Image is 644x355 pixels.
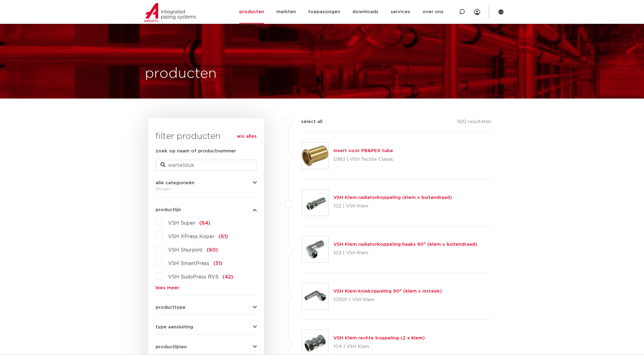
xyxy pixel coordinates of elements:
a: VSH Klem rechte koppeling (2 x klem) [333,336,425,340]
a: VSH Klem kniekoppeling 90° (klem x insteek) [333,289,442,293]
p: 103 | VSH Klem [333,248,477,258]
div: fittingen [156,185,257,192]
h1: producten [145,64,217,84]
p: 102 | VSH Klem [333,201,452,211]
button: productlijnen [156,345,257,349]
button: alle categorieën [156,181,257,185]
span: VSH SmartPress [168,261,209,266]
span: (61) [219,234,228,239]
span: alle categorieën [156,181,194,185]
img: Thumbnail for VSH Klem kniekoppeling 90° (klem x insteek) [302,283,328,309]
a: wis alles [237,133,257,140]
span: producttype [156,305,186,310]
span: type aansluiting [156,325,193,329]
a: Insert voor PB&PEX tube [333,148,393,153]
p: 104 | VSH Klem [333,342,425,352]
a: VSH Klem radiatorkoppeling (klem x buitendraad) [333,195,452,200]
span: VSH Super [168,221,195,226]
img: Thumbnail for VSH Klem radiatorkoppeling haaks 90° (klem x buitendraad) [302,236,328,263]
span: (64) [199,221,210,226]
span: VSH Shurjoint [168,248,203,252]
input: zoeken [156,160,257,171]
h3: filter producten [156,130,257,143]
span: productlijn [156,207,181,212]
div: my IPS [474,5,480,19]
span: (51) [213,261,223,266]
span: productlijnen [156,345,187,349]
a: lees meer [156,286,257,290]
img: Thumbnail for Insert voor PB&PEX tube [302,143,328,169]
span: (42) [223,275,233,279]
p: 0382 | VSH Tectite Classic [333,155,394,164]
button: productlijn [156,207,257,212]
p: 920 resultaten [457,118,491,128]
a: VSH Klem radiatorkoppeling haaks 90° (klem x buitendraad) [333,242,477,247]
button: type aansluiting [156,325,257,329]
button: producttype [156,305,257,310]
span: (60) [207,248,218,252]
img: Thumbnail for VSH Klem radiatorkoppeling (klem x buitendraad) [302,189,328,216]
label: zoek op naam of productnummer [156,148,236,155]
span: VSH XPress Koper [168,234,215,239]
p: 103SP | VSH Klem [333,295,442,305]
span: VSH SudoPress RVS [168,275,219,279]
label: select all [292,118,322,125]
